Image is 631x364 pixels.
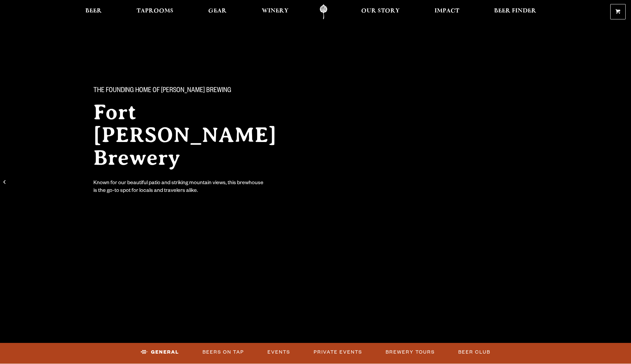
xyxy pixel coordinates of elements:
[93,87,231,95] span: The Founding Home of [PERSON_NAME] Brewing
[357,4,404,19] a: Our Story
[257,4,293,19] a: Winery
[132,4,178,19] a: Taprooms
[81,4,106,19] a: Beer
[311,345,365,360] a: Private Events
[361,8,400,14] span: Our Story
[456,345,493,360] a: Beer Club
[93,180,265,195] div: Known for our beautiful patio and striking mountain views, this brewhouse is the go-to spot for l...
[494,8,536,14] span: Beer Finder
[311,4,336,19] a: Odell Home
[85,8,102,14] span: Beer
[93,101,302,169] h2: Fort [PERSON_NAME] Brewery
[200,345,247,360] a: Beers on Tap
[262,8,289,14] span: Winery
[137,8,173,14] span: Taprooms
[383,345,438,360] a: Brewery Tours
[204,4,231,19] a: Gear
[265,345,293,360] a: Events
[138,345,182,360] a: General
[430,4,464,19] a: Impact
[490,4,541,19] a: Beer Finder
[435,8,459,14] span: Impact
[208,8,227,14] span: Gear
